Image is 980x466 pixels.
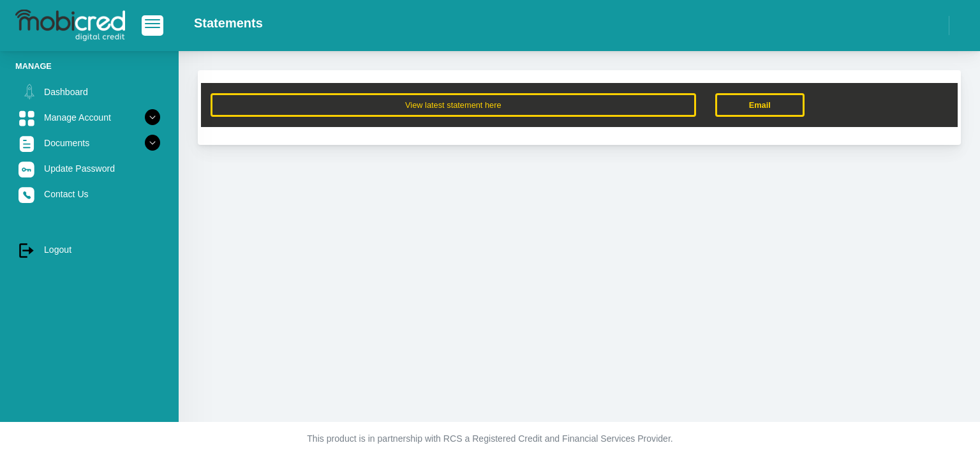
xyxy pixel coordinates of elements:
button: View latest statement here [211,93,696,117]
a: Documents [15,131,163,155]
a: Manage Account [15,105,163,130]
a: Update Password [15,156,163,181]
h2: Statements [194,15,263,31]
a: Dashboard [15,80,163,104]
a: Contact Us [15,182,163,206]
a: Email [715,93,805,117]
a: Logout [15,237,163,262]
p: This product is in partnership with RCS a Registered Credit and Financial Services Provider. [136,432,844,446]
img: logo-mobicred.svg [15,10,125,41]
li: Manage [15,60,163,72]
